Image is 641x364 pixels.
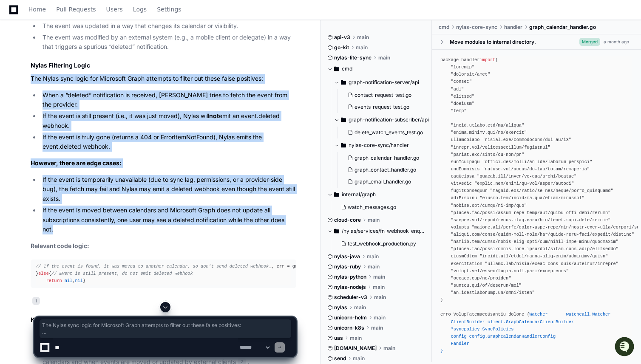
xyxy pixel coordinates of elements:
span: nylas-ruby [334,263,361,270]
strong: not [209,112,219,119]
span: nil [75,278,82,283]
span: nylas-lite-sync [334,54,372,61]
h3: Nylas Filtering Logic [31,61,296,70]
span: Users [106,7,123,12]
span: 1 [32,297,40,305]
span: nylas-nodejs [334,284,366,291]
span: go-kit [334,44,349,51]
button: nylas-core-sync/handler [334,138,429,152]
span: cloud-core [334,217,361,223]
span: // Event is still present, do not emit deleted webhook [51,271,193,276]
span: /nylas/services/fn_webhook_enqueue/test [342,228,425,234]
span: internal/graph [342,191,376,198]
svg: Directory [334,189,339,200]
button: internal/graph [327,188,425,201]
span: handler [504,24,522,31]
span: contact_request_test.go [355,92,411,99]
span: nil [65,278,72,283]
li: If the event is temporarily unavailable (due to sync lag, permissions, or a provider-side bug), t... [40,175,296,204]
p: The Nylas sync logic for Microsoft Graph attempts to filter out these false positives: [31,74,296,84]
span: main [368,217,380,223]
button: events_request_test.go [344,101,424,113]
span: graph_contact_handler.go [355,166,416,173]
svg: Directory [341,115,346,125]
a: Powered byPylon [60,89,103,96]
button: graph_contact_handler.go [344,164,424,176]
span: main [373,284,385,291]
iframe: Open customer support [614,336,637,359]
div: _, err = graphClient.GetEvent(ctx, uasGrant, [DOMAIN_NAME]) err != { ... } { , } [36,263,291,285]
button: graph_calendar_handler.go [344,152,424,164]
span: Home [28,7,46,12]
span: // If the event is found, it was moved to another calendar, so don't send deleted webhook [36,264,269,269]
span: import [479,57,495,62]
span: watch_messages.go [348,204,396,211]
span: cmd [342,65,352,72]
img: 1756235613930-3d25f9e4-fa56-45dd-b3ad-e072dfbd1548 [9,63,24,79]
button: /nylas/services/fn_webhook_enqueue/test [327,224,425,238]
li: The event was updated in a way that changes its calendar or visibility. [40,21,296,31]
span: Logs [133,7,147,12]
span: test_webhook_production.py [348,240,416,247]
span: main [357,34,369,41]
span: delete_watch_events_test.go [355,129,423,136]
button: delete_watch_events_test.go [344,127,424,138]
span: main [368,263,380,270]
span: Pylon [85,89,103,96]
span: nylas-core-sync/handler [349,142,409,149]
span: graph_calendar_handler.go [529,24,596,31]
div: a month ago [604,39,629,45]
span: cmd [439,24,449,31]
span: graph-notification-server/api [349,79,419,86]
button: test_webhook_production.py [338,238,420,250]
button: graph-notification-subscriber/api [334,113,429,127]
div: Welcome [9,34,155,48]
img: PlayerZero [9,8,26,25]
button: graph-notification-server/api [334,76,429,89]
span: main [374,294,386,301]
button: graph_email_handler.go [344,176,424,188]
svg: Directory [334,64,339,74]
span: events_request_test.go [355,104,409,110]
div: Move modules to internal directory. [450,39,536,45]
div: We're available if you need us! [29,72,108,79]
span: Merged [579,38,600,46]
span: api-v3 [334,34,350,41]
svg: Directory [334,226,339,236]
span: Pull Requests [56,7,96,12]
li: If the event is still present (i.e., it was just moved), Nylas will emit an event.deleted webhook. [40,111,296,131]
li: If the event is moved between calendars and Microsoft Graph does not update all subscriptions con... [40,206,296,234]
li: If the event is truly gone (returns a 404 or ErrorItemNotFound), Nylas emits the event.deleted we... [40,133,296,152]
span: scheduler-v3 [334,294,367,301]
button: contact_request_test.go [344,89,424,101]
li: When a “deleted” notification is received, [PERSON_NAME] tries to fetch the event from the provider. [40,90,296,110]
button: Start new chat [145,66,155,76]
span: else [38,271,49,276]
strong: However, there are edge cases: [31,159,122,166]
div: Start new chat [29,63,139,72]
span: nylas-core-sync [456,24,497,31]
span: main [378,54,390,61]
span: nylas-python [334,274,366,280]
span: graph_email_handler.go [355,178,411,185]
span: graph-notification-subscriber/api [349,116,429,123]
span: main [367,253,379,260]
button: watch_messages.go [338,201,420,213]
span: The Nylas sync logic for Microsoft Graph attempts to filter out these false positives: When a “de... [42,322,289,336]
span: main [356,44,368,51]
button: cmd [327,62,425,76]
span: main [373,274,385,280]
span: nylas-java [334,253,360,260]
svg: Directory [341,77,346,87]
span: graph_calendar_handler.go [355,155,419,161]
strong: Relevant code logic: [31,242,89,249]
span: return [46,278,62,283]
li: The event was modified by an external system (e.g., a mobile client or delegate) in a way that tr... [40,33,296,52]
span: Settings [157,7,181,12]
svg: Directory [341,140,346,150]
